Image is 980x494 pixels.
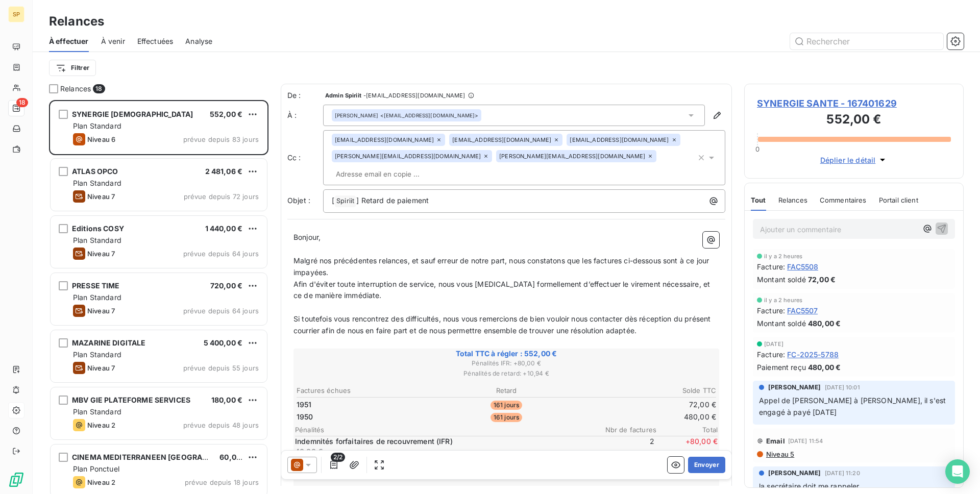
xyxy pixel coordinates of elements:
[295,447,591,457] p: 40,00 €
[436,385,576,396] th: Retard
[335,112,478,119] div: <[EMAIL_ADDRESS][DOMAIN_NAME]>
[293,280,712,300] span: Afin d'éviter toute interruption de service, nous vous [MEDICAL_DATA] formellement d’effectuer le...
[335,195,356,207] span: Spiriit
[766,437,785,445] span: Email
[49,12,104,31] h3: Relances
[205,167,243,176] span: 2 481,06 €
[49,60,96,76] button: Filtrer
[87,307,115,315] span: Niveau 7
[577,411,717,423] td: 480,00 €
[768,468,821,478] span: [PERSON_NAME]
[787,261,818,272] span: FAC5508
[808,318,841,329] span: 480,00 €
[184,192,259,201] span: prévue depuis 72 jours
[73,464,119,473] span: Plan Ponctuel
[825,384,860,390] span: [DATE] 10:01
[688,457,725,473] button: Envoyer
[787,305,818,316] span: FAC5507
[72,281,120,290] span: PRESSE TIME
[825,470,860,476] span: [DATE] 11:20
[778,196,807,204] span: Relances
[787,349,839,360] span: FC-2025-5788
[332,196,334,205] span: [
[577,399,717,410] td: 72,00 €
[73,407,121,416] span: Plan Standard
[757,274,806,285] span: Montant soldé
[790,33,943,50] input: Rechercher
[945,459,970,484] div: Open Intercom Messenger
[87,135,115,143] span: Niveau 6
[808,274,836,285] span: 72,00 €
[757,349,785,360] span: Facture :
[768,383,821,392] span: [PERSON_NAME]
[73,179,121,187] span: Plan Standard
[335,112,378,119] span: [PERSON_NAME]
[72,338,146,347] span: MAZARINE DIGITALE
[297,400,312,410] span: 1951
[491,413,522,422] span: 161 jours
[820,196,867,204] span: Commentaires
[764,253,802,259] span: il y a 2 heures
[87,192,115,201] span: Niveau 7
[491,401,522,410] span: 161 jours
[757,110,951,131] h3: 552,00 €
[757,96,951,110] span: SYNERGIE SANTE - 167401629
[755,145,759,153] span: 0
[210,110,242,118] span: 552,00 €
[765,450,794,458] span: Niveau 5
[211,396,242,404] span: 180,00 €
[363,92,465,98] span: - [EMAIL_ADDRESS][DOMAIN_NAME]
[87,250,115,258] span: Niveau 7
[72,110,193,118] span: SYNERGIE [DEMOGRAPHIC_DATA]
[73,121,121,130] span: Plan Standard
[87,478,115,486] span: Niveau 2
[295,369,718,378] span: Pénalités de retard : + 10,94 €
[219,453,248,461] span: 60,00 €
[293,233,321,241] span: Bonjour,
[72,396,190,404] span: MBV GIE PLATEFORME SERVICES
[295,349,718,359] span: Total TTC à régler : 552,00 €
[8,6,24,22] div: SP
[49,36,89,46] span: À effectuer
[183,421,259,429] span: prévue depuis 48 jours
[764,341,783,347] span: [DATE]
[87,364,115,372] span: Niveau 7
[16,98,28,107] span: 18
[183,307,259,315] span: prévue depuis 64 jours
[879,196,918,204] span: Portail client
[60,84,91,94] span: Relances
[287,90,323,101] span: De :
[72,224,124,233] span: Editions COSY
[101,36,125,46] span: À venir
[499,153,645,159] span: [PERSON_NAME][EMAIL_ADDRESS][DOMAIN_NAME]
[137,36,174,46] span: Effectuées
[808,362,841,373] span: 480,00 €
[93,84,105,93] span: 18
[820,155,876,165] span: Déplier le détail
[332,166,450,182] input: Adresse email en copie ...
[73,350,121,359] span: Plan Standard
[293,314,713,335] span: Si toutefois vous rencontrez des difficultés, nous vous remercions de bien vouloir nous contacter...
[577,385,717,396] th: Solde TTC
[757,318,806,329] span: Montant soldé
[296,385,435,396] th: Factures échues
[595,426,656,434] span: Nbr de factures
[73,293,121,302] span: Plan Standard
[72,167,118,176] span: ATLAS OPCO
[757,261,785,272] span: Facture :
[335,137,434,143] span: [EMAIL_ADDRESS][DOMAIN_NAME]
[656,426,718,434] span: Total
[183,364,259,372] span: prévue depuis 55 jours
[287,110,323,120] label: À :
[293,256,711,277] span: Malgré nos précédentes relances, et sauf erreur de notre part, nous constatons que les factures c...
[49,100,268,494] div: grid
[331,453,345,462] span: 2/2
[325,92,361,98] span: Admin Spiriit
[297,412,313,422] span: 1950
[295,426,595,434] span: Pénalités
[788,438,823,444] span: [DATE] 11:54
[757,305,785,316] span: Facture :
[183,250,259,258] span: prévue depuis 64 jours
[8,472,24,488] img: Logo LeanPay
[287,153,323,163] label: Cc :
